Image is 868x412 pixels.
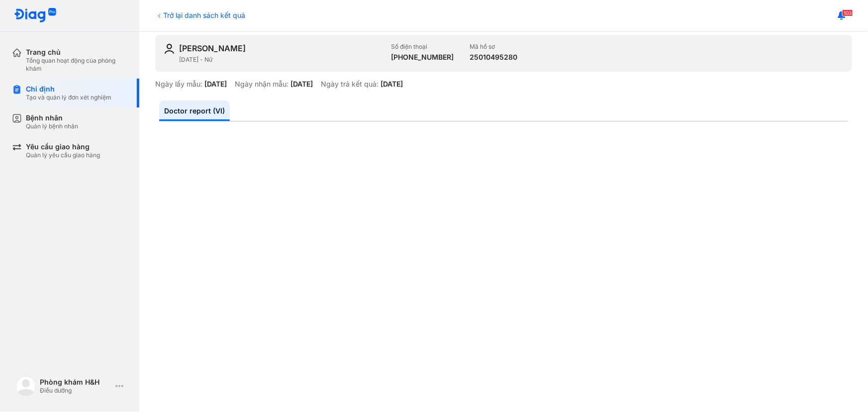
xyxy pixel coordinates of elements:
[159,101,230,121] a: Doctor report (VI)
[179,56,384,64] div: [DATE] - Nữ
[26,122,78,130] div: Quản lý bệnh nhân
[40,378,111,387] div: Phòng khám H&H
[26,85,111,94] div: Chỉ định
[842,9,853,16] span: 103
[470,53,518,62] div: 25010495280
[391,53,454,62] div: [PHONE_NUMBER]
[16,376,36,396] img: logo
[26,113,78,122] div: Bệnh nhân
[381,80,403,89] div: [DATE]
[40,387,111,395] div: Điều dưỡng
[470,43,518,51] div: Mã hồ sơ
[26,151,100,159] div: Quản lý yêu cầu giao hàng
[26,142,100,151] div: Yêu cầu giao hàng
[155,80,202,89] div: Ngày lấy mẫu:
[26,48,127,57] div: Trang chủ
[204,80,227,89] div: [DATE]
[179,43,246,54] div: [PERSON_NAME]
[290,80,313,89] div: [DATE]
[391,43,454,51] div: Số điện thoại
[26,94,111,102] div: Tạo và quản lý đơn xét nghiệm
[163,43,175,55] img: user-icon
[14,8,57,23] img: logo
[235,80,289,89] div: Ngày nhận mẫu:
[155,10,245,20] div: Trở lại danh sách kết quả
[26,57,127,73] div: Tổng quan hoạt động của phòng khám
[321,80,379,89] div: Ngày trả kết quả:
